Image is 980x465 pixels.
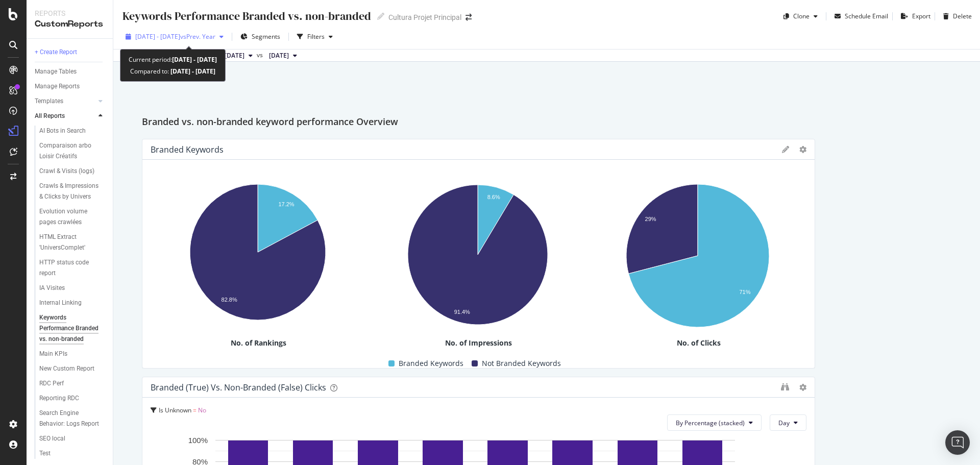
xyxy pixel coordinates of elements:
[39,232,99,253] div: HTML Extract 'UniversComplet'
[121,29,228,45] button: [DATE] - [DATE]vsPrev. Year
[779,8,822,25] button: Clone
[225,51,244,60] span: 2025 Aug. 11th
[945,430,970,455] div: Open Intercom Messenger
[399,357,463,370] span: Branded Keywords
[39,448,106,459] a: Test
[739,289,750,296] text: 71%
[129,54,217,65] div: Current period:
[278,202,294,208] text: 17.2%
[39,166,94,177] div: Crawl & Visits (logs)
[39,298,106,308] a: Internal Linking
[39,140,106,162] a: Comparaison arbo Loisir Créatifs
[39,232,106,253] a: HTML Extract 'UniversComplet'
[35,111,95,121] a: All Reports
[236,29,284,45] button: Segments
[912,12,930,20] div: Export
[293,29,337,45] button: Filters
[39,257,97,279] div: HTTP status code report
[151,179,364,330] svg: A chart.
[35,66,106,77] a: Manage Tables
[39,363,94,374] div: New Custom Report
[39,140,99,162] div: Comparaison arbo Loisir Créatifs
[142,139,815,369] div: Branded KeywordsA chart.No. of RankingsA chart.No. of ImpressionsA chart.No. of ClicksBranded Key...
[645,216,656,222] text: 29%
[142,114,398,131] h2: Branded vs. non-branded keyword performance Overview
[193,406,197,414] span: =
[371,179,584,335] svg: A chart.
[39,408,106,429] a: Search Engine Behavior: Logs Report
[39,257,106,279] a: HTTP status code report
[667,414,762,431] button: By Percentage (stacked)
[39,181,106,202] a: Crawls & Impressions & Clicks by Univers
[676,419,745,427] span: By Percentage (stacked)
[35,96,63,107] div: Templates
[35,81,106,92] a: Manage Reports
[39,312,101,345] div: Keywords Performance Branded vs. non-branded
[781,383,789,391] div: binoculars
[198,406,206,414] span: No
[222,297,237,303] text: 82.8%
[265,50,301,62] button: [DATE]
[591,179,804,338] div: A chart.
[39,166,106,177] a: Crawl & Visits (logs)
[35,96,95,107] a: Templates
[151,382,326,393] div: Branded (true) vs. Non-Branded (false) Clicks
[465,14,472,21] div: arrow-right-arrow-left
[939,8,972,25] button: Delete
[169,67,215,76] b: [DATE] - [DATE]
[39,126,106,136] a: AI Bots in Search
[845,12,888,20] div: Schedule Email
[188,436,208,445] text: 100%
[142,114,951,131] div: Branded vs. non-branded keyword performance Overview
[39,393,79,404] div: Reporting RDC
[377,13,384,20] i: Edit report name
[135,32,180,41] span: [DATE] - [DATE]
[159,406,191,414] span: Is Unknown
[39,126,86,136] div: AI Bots in Search
[778,419,790,427] span: Day
[39,448,51,459] div: Test
[39,378,106,389] a: RDC Perf
[35,47,106,58] a: + Create Report
[39,283,65,293] div: IA Visites
[180,32,215,41] span: vs Prev. Year
[39,283,106,293] a: IA Visites
[35,8,105,18] div: Reports
[39,393,106,404] a: Reporting RDC
[454,309,470,315] text: 91.4%
[35,66,77,77] div: Manage Tables
[39,206,106,228] a: Evolution volume pages crawlées
[591,338,806,348] div: No. of Clicks
[130,65,215,77] div: Compared to:
[39,363,106,374] a: New Custom Report
[39,206,99,228] div: Evolution volume pages crawlées
[35,47,77,58] div: + Create Report
[39,298,82,308] div: Internal Linking
[35,18,105,30] div: CustomReports
[897,8,930,25] button: Export
[487,194,500,200] text: 8.6%
[39,378,64,389] div: RDC Perf
[39,433,65,444] div: SEO local
[121,8,371,24] div: Keywords Performance Branded vs. non-branded
[830,8,888,25] button: Schedule Email
[39,349,106,359] a: Main KPIs
[388,12,461,22] div: Cultura Projet Principal
[252,32,280,41] span: Segments
[793,12,810,20] div: Clone
[39,181,100,202] div: Crawls & Impressions & Clicks by Univers
[35,111,65,121] div: All Reports
[35,81,80,92] div: Manage Reports
[220,50,257,62] button: [DATE]
[482,357,561,370] span: Not Branded Keywords
[39,312,106,345] a: Keywords Performance Branded vs. non-branded
[39,433,106,444] a: SEO local
[371,338,586,348] div: No. of Impressions
[269,51,289,60] span: 2024 Aug. 12th
[39,408,100,429] div: Search Engine Behavior: Logs Report
[257,51,265,60] span: vs
[172,55,217,64] b: [DATE] - [DATE]
[39,349,67,359] div: Main KPIs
